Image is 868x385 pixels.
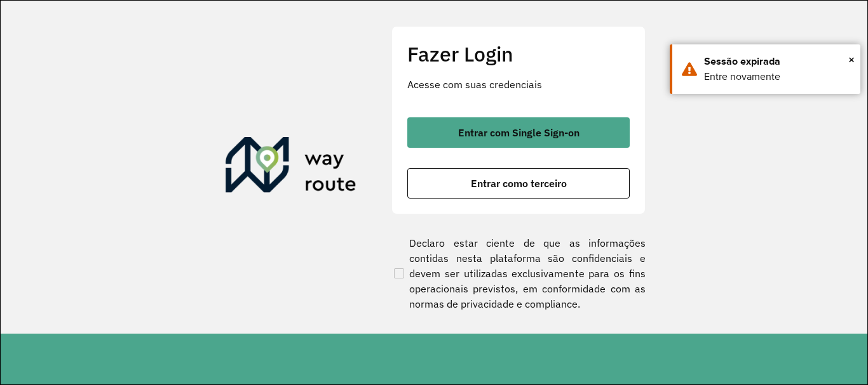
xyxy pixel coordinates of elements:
button: button [407,168,630,199]
button: button [407,117,630,148]
img: Roteirizador AmbevTech [226,137,356,198]
span: Entrar como terceiro [471,178,567,188]
div: Entre novamente [704,69,851,84]
button: Close [848,50,855,69]
p: Acesse com suas credenciais [407,77,630,92]
h2: Fazer Login [407,42,630,66]
span: Entrar com Single Sign-on [458,127,580,138]
span: × [848,50,855,69]
div: Sessão expirada [704,54,851,69]
label: Declaro estar ciente de que as informações contidas nesta plataforma são confidenciais e devem se... [391,235,646,311]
